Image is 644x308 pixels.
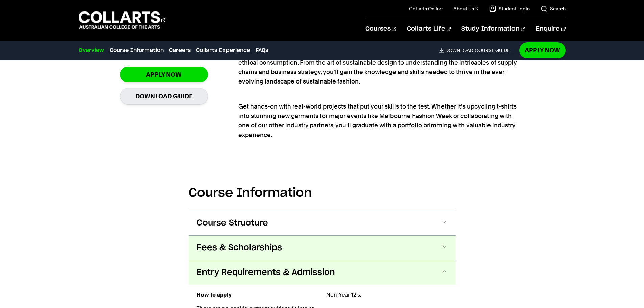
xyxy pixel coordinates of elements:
[120,67,208,82] a: Apply Now
[541,5,566,12] a: Search
[536,18,565,40] a: Enquire
[196,46,250,54] a: Collarts Experience
[79,10,165,30] div: Go to homepage
[197,291,232,298] strong: How to apply
[407,18,451,40] a: Collarts Life
[238,39,524,86] p: Immerse yourself in the world of forward-thinking fashion with a strong focus on sustainability a...
[189,186,456,200] h2: Course Information
[197,242,282,253] span: Fees & Scholarships
[238,92,524,140] p: Get hands-on with real-world projects that put your skills to the test. Whether it's upcycling t-...
[409,5,443,12] a: Collarts Online
[519,42,566,58] a: Apply Now
[189,260,456,285] button: Entry Requirements & Admission
[489,5,530,12] a: Student Login
[453,5,478,12] a: About Us
[461,18,525,40] a: Study Information
[445,47,473,53] span: Download
[256,46,268,54] a: FAQs
[189,236,456,260] button: Fees & Scholarships
[197,267,335,278] span: Entry Requirements & Admission
[110,46,164,54] a: Course Information
[439,47,515,53] a: DownloadCourse Guide
[365,18,396,40] a: Courses
[120,88,208,104] a: Download Guide
[197,218,268,229] span: Course Structure
[189,211,456,235] button: Course Structure
[79,46,104,54] a: Overview
[169,46,191,54] a: Careers
[326,291,448,298] p: Non-Year 12's:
